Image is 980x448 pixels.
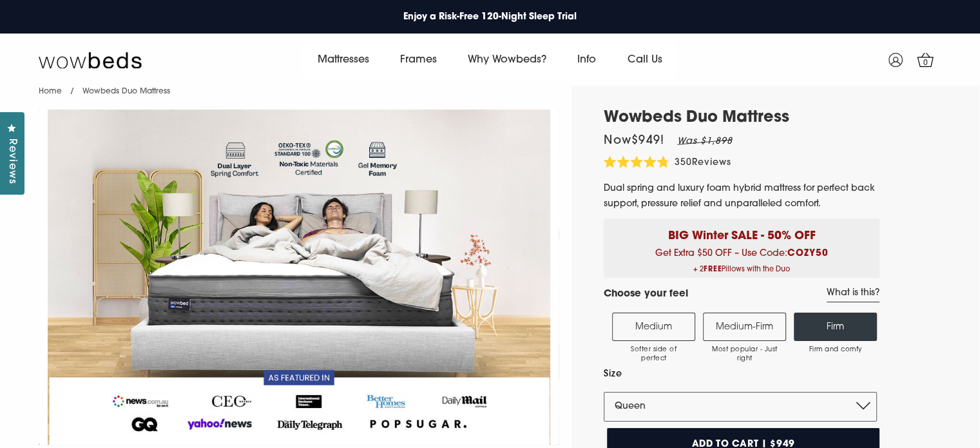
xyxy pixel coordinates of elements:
span: Firm and comfy [801,345,870,354]
nav: breadcrumbs [39,70,170,103]
b: FREE [704,266,722,273]
a: Home [39,88,62,95]
span: 0 [919,57,932,70]
a: Why Wowbeds? [452,42,562,78]
a: Call Us [611,42,677,78]
label: Firm [794,312,877,340]
span: Dual spring and luxury foam hybrid mattress for perfect back support, pressure relief and unparal... [604,184,875,209]
span: Now $949 ! [604,135,664,147]
label: Size [604,366,877,382]
em: Was $1,898 [677,137,733,146]
div: 350Reviews [604,156,731,171]
span: Most popular - Just right [710,345,779,363]
span: Softer side of perfect [619,345,688,363]
a: What is this? [827,287,879,302]
span: 350 [675,158,692,168]
span: Reviews [3,139,20,184]
span: / [70,88,74,95]
label: Medium [612,312,695,340]
h1: Wowbeds Duo Mattress [604,109,879,128]
span: + 2 Pillows with the Duo [613,262,870,278]
img: Wow Beds Logo [39,51,142,69]
a: Mattresses [302,42,385,78]
h4: Choose your feel [604,287,688,302]
p: BIG Winter SALE - 50% OFF [613,219,870,245]
a: 0 [909,44,941,76]
span: Get Extra $50 OFF – Use Code: [613,249,870,278]
label: Medium-Firm [703,312,786,340]
a: Frames [385,42,452,78]
span: Wowbeds Duo Mattress [82,88,170,95]
span: Reviews [692,158,731,168]
b: COZY50 [787,249,829,258]
a: Info [562,42,611,78]
a: Enjoy a Risk-Free 120-Night Sleep Trial [397,4,583,30]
